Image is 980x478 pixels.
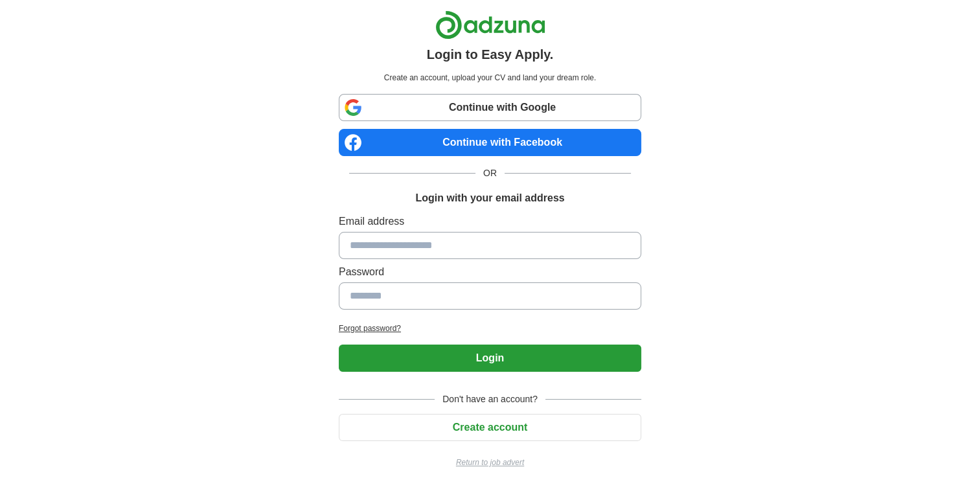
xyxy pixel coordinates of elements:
[339,422,641,433] a: Create account
[339,345,641,372] button: Login
[435,10,545,40] img: Adzuna logo
[339,414,641,441] button: Create account
[341,72,639,84] p: Create an account, upload your CV and land your dream role.
[339,457,641,468] a: Return to job advert
[475,166,505,180] span: OR
[339,129,641,156] a: Continue with Facebook
[415,190,564,206] h1: Login with your email address
[339,214,641,229] label: Email address
[435,393,545,406] span: Don't have an account?
[339,94,641,121] a: Continue with Google
[339,323,641,334] a: Forgot password?
[339,264,641,280] label: Password
[427,45,554,64] h1: Login to Easy Apply.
